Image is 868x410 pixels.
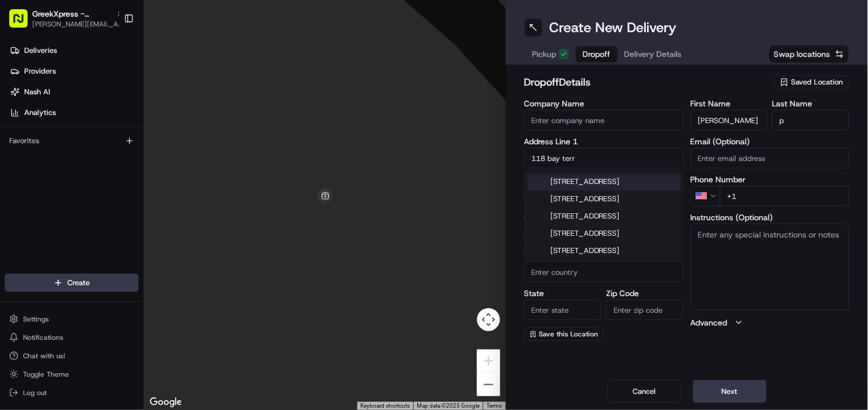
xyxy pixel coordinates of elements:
button: Next [693,380,767,403]
div: 📗 [12,227,21,236]
div: Past conversations [12,150,77,159]
div: [STREET_ADDRESS] [527,208,681,225]
button: Advanced [691,317,850,328]
span: Map data ©2025 Google [417,403,479,409]
span: Saved Location [791,77,843,87]
button: Zoom in [477,350,500,373]
p: Welcome 👋 [12,46,210,64]
img: 1736555255976-a54dd68f-1ca7-489b-9aae-adbdc363a1c4 [23,179,32,188]
span: [DATE] [93,178,116,187]
span: Log out [23,388,47,397]
button: Chat with us! [5,348,139,364]
a: 💻API Documentation [93,221,189,242]
div: [STREET_ADDRESS] [527,174,681,191]
div: 💻 [97,227,106,236]
label: First Name [691,99,768,108]
label: Advanced [691,317,728,328]
span: Delivery Details [625,48,682,60]
button: Map camera controls [477,308,500,331]
a: Terms (opens in new tab) [486,403,502,409]
label: Address Line 1 [524,137,684,145]
img: Regen Pajulas [12,167,30,186]
button: Saved Location [774,74,850,90]
span: Nash AI [24,87,50,97]
button: Cancel [608,380,682,403]
span: Toggle Theme [23,370,69,379]
span: Dropoff [583,48,611,60]
input: Enter first name [691,110,768,131]
button: Start new chat [196,113,210,127]
button: GreekXpress - [GEOGRAPHIC_DATA][PERSON_NAME][EMAIL_ADDRESS][DOMAIN_NAME] [5,5,119,32]
a: Deliveries [5,41,143,60]
div: [STREET_ADDRESS] [527,243,681,260]
span: Regen Pajulas [36,178,84,187]
button: [PERSON_NAME][EMAIL_ADDRESS][DOMAIN_NAME] [32,20,124,29]
input: Enter address [524,148,684,168]
input: Enter email address [691,148,850,168]
button: GreekXpress - [GEOGRAPHIC_DATA] [32,8,112,20]
button: See all [178,147,210,161]
input: Enter phone number [720,186,850,206]
label: Company Name [524,99,684,108]
input: Enter last name [772,110,850,131]
a: Nash AI [5,83,143,101]
button: Log out [5,385,139,401]
button: Save this Location [524,327,604,341]
input: Clear [30,74,190,86]
div: Suggestions [524,171,684,263]
div: [STREET_ADDRESS] [527,191,681,208]
span: Pylon [115,254,139,263]
button: Create [5,274,139,292]
span: • [86,178,90,187]
input: Enter state [524,300,601,320]
div: Start new chat [39,110,189,121]
div: Favorites [5,132,139,150]
span: Knowledge Base [23,226,88,237]
div: We're available if you need us! [39,121,146,131]
button: Keyboard shortcuts [360,402,410,410]
button: Zoom out [477,373,500,396]
a: Open this area in Google Maps (opens a new window) [147,395,185,410]
label: Email (Optional) [691,137,850,145]
span: Chat with us! [23,351,65,361]
button: Notifications [5,329,139,346]
div: [STREET_ADDRESS] [527,225,681,243]
a: Analytics [5,104,143,122]
button: Settings [5,311,139,327]
span: Deliveries [24,45,57,56]
input: Enter company name [524,110,684,131]
input: Enter zip code [606,300,683,320]
span: Pickup [532,48,557,60]
label: State [524,289,601,297]
label: Last Name [772,99,850,108]
h1: Create New Delivery [550,18,677,37]
a: 📗Knowledge Base [7,221,93,242]
span: Notifications [23,333,63,342]
button: Swap locations [769,45,850,63]
span: Settings [23,315,49,324]
span: Swap locations [774,48,831,60]
label: Phone Number [691,175,850,183]
label: Instructions (Optional) [691,213,850,221]
span: Analytics [24,108,56,118]
img: Nash [12,12,35,35]
label: Zip Code [606,289,683,297]
a: Powered byPylon [81,254,139,263]
span: Providers [24,66,56,76]
h2: dropoff Details [524,74,767,90]
button: Toggle Theme [5,366,139,382]
img: 1736555255976-a54dd68f-1ca7-489b-9aae-adbdc363a1c4 [12,110,32,131]
span: Create [67,278,90,288]
a: Providers [5,62,143,81]
span: Save this Location [539,329,599,339]
span: API Documentation [109,226,185,237]
img: Google [147,395,185,410]
input: Enter country [524,262,684,282]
